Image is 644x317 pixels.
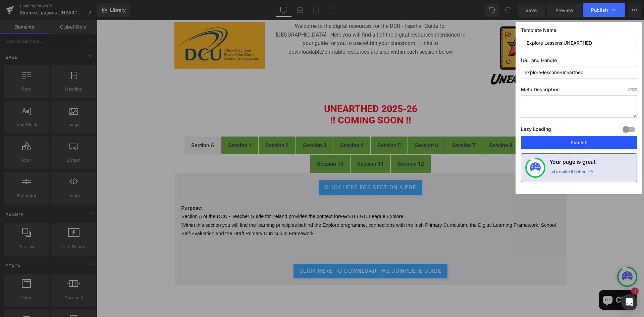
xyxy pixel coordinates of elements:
img: onboarding-status.svg [530,162,541,173]
strong: Session 11 [260,141,287,147]
a: Click here to download the complete Guide [197,244,351,258]
i: FIRST [243,194,257,199]
strong: Section A [94,122,117,128]
label: Template Name [521,27,637,36]
h4: Your page is great [549,158,596,169]
button: Publish [521,136,637,149]
strong: Session 8 [392,122,416,128]
div: Open Intercom Messenger [621,294,637,310]
span: Click here to download the complete Guide [203,247,344,255]
h1: !! COMING SOON !! [77,95,470,106]
strong: Session 7 [355,122,378,128]
h1: UNEARTHED 2025-26 [77,83,470,95]
inbox-online-store-chat: Shopify online store chat [500,270,542,292]
a: click here for Section A PDF [222,160,325,175]
div: Let’s make it better [549,169,586,178]
span: Within this section you will find the learning principles behind the Explore programme, connectio... [85,202,461,216]
label: URL and Handle [521,57,637,66]
span: Section A of the DCU - Teacher Guide for Ireland provides the context for LEGO League Explore. [85,194,308,199]
span: click here for Section A PDF [228,163,319,171]
span: 0 [628,87,630,91]
label: Meta Description [521,87,637,95]
label: Lazy Loading [521,125,551,136]
strong: Session 9 [429,122,453,128]
strong: Session 4 [243,122,267,128]
strong: Session 6 [318,122,341,128]
span: Publish [591,7,608,13]
strong: Session 10 [220,141,247,147]
strong: Session 3 [206,122,229,128]
strong: Session 5 [280,122,304,128]
span: Welcome to the digital resources for the DCU - Teacher Guide for [GEOGRAPHIC_DATA]. Here you will... [179,3,369,35]
span: Purpose: [85,185,106,191]
strong: Session 1 [131,122,155,128]
b: Session 12 [301,141,327,147]
span: /320 [628,87,637,91]
strong: Session 2 [168,122,192,128]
